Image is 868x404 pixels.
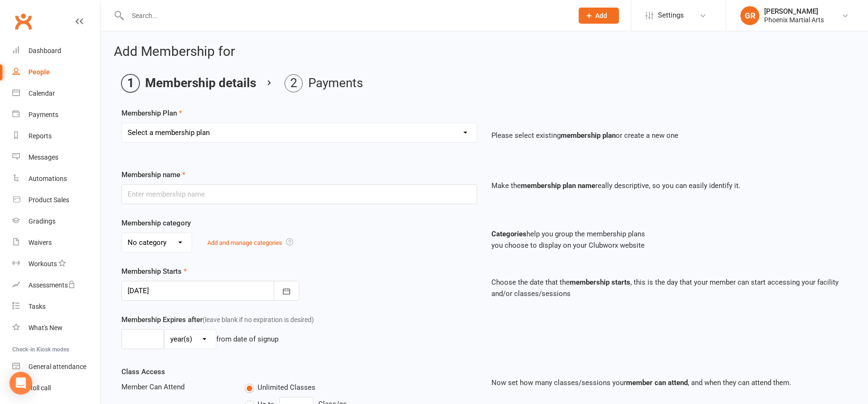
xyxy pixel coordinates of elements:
a: Automations [12,168,100,189]
span: (leave blank if no expiration is desired) [203,316,314,323]
a: People [12,62,100,83]
div: Open Intercom Messenger [9,372,32,395]
div: General attendance [28,363,86,370]
label: Class Access [121,366,165,377]
label: Membership Expires after [121,314,314,325]
a: Product Sales [12,189,100,211]
a: Tasks [12,296,100,317]
li: Membership details [121,74,256,92]
a: Calendar [12,83,100,104]
a: Gradings [12,211,100,232]
div: from date of signup [216,333,278,345]
div: Roll call [28,384,51,392]
div: Gradings [28,217,55,225]
div: Tasks [28,303,46,310]
strong: Categories [491,230,526,238]
strong: member can attend [626,378,688,387]
strong: membership starts [570,278,630,287]
div: Phoenix Martial Arts [764,16,824,24]
p: help you group the membership plans you choose to display on your Clubworx website [491,228,847,251]
div: [PERSON_NAME] [764,7,824,16]
label: Membership Plan [121,108,182,119]
div: What's New [28,324,63,332]
div: Assessments [28,281,75,289]
a: Reports [12,126,100,147]
a: Assessments [12,275,100,296]
input: Search... [125,9,566,22]
span: Add [595,12,607,19]
div: Product Sales [28,196,69,204]
a: Workouts [12,253,100,275]
div: Dashboard [28,47,61,54]
h2: Add Membership for [114,45,855,59]
div: People [28,68,50,76]
div: Automations [28,175,67,182]
a: Payments [12,104,100,126]
p: Choose the date that the , this is the day that your member can start accessing your facility and... [491,277,847,299]
a: Messages [12,147,100,168]
p: Make the really descriptive, so you can easily identify it. [491,180,847,191]
div: Waivers [28,239,52,246]
div: Calendar [28,90,55,97]
strong: membership plan name [521,181,595,190]
button: Add [579,8,619,24]
label: Membership Starts [121,266,187,277]
span: Unlimited Classes [258,382,315,392]
p: Now set how many classes/sessions your , and when they can attend them. [491,377,847,388]
div: Member Can Attend [114,381,238,393]
div: GR [740,6,759,25]
div: Workouts [28,260,57,268]
div: Payments [28,111,58,118]
a: General attendance kiosk mode [12,356,100,377]
a: Clubworx [11,9,35,33]
a: Roll call [12,377,100,399]
div: Reports [28,132,52,140]
strong: membership plan [561,131,616,140]
a: Add and manage categories [207,239,282,246]
p: Please select existing or create a new one [491,130,847,141]
a: Dashboard [12,40,100,62]
li: Payments [285,74,363,92]
label: Membership name [121,169,185,180]
input: Enter membership name [121,184,477,204]
label: Membership category [121,217,191,229]
span: Settings [658,5,684,26]
a: What's New [12,317,100,339]
div: Messages [28,153,58,161]
a: Waivers [12,232,100,253]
